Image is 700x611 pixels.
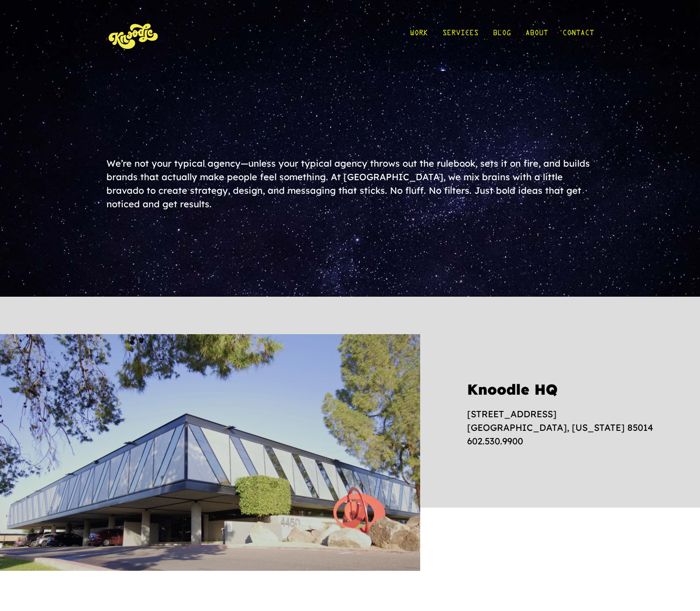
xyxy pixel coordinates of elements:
[493,14,511,56] a: Blog
[410,14,428,56] a: Work
[107,157,594,211] div: We’re not your typical agency—unless your typical agency throws out the rulebook, sets it on fire...
[467,435,523,447] a: 602.530.9900
[467,407,653,457] p: [STREET_ADDRESS] [GEOGRAPHIC_DATA], [US_STATE] 85014
[107,14,161,56] img: KnoLogo(yellow)
[525,14,548,56] a: About
[467,378,653,407] h3: Knoodle HQ
[442,14,478,56] a: Services
[562,14,594,56] a: Contact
